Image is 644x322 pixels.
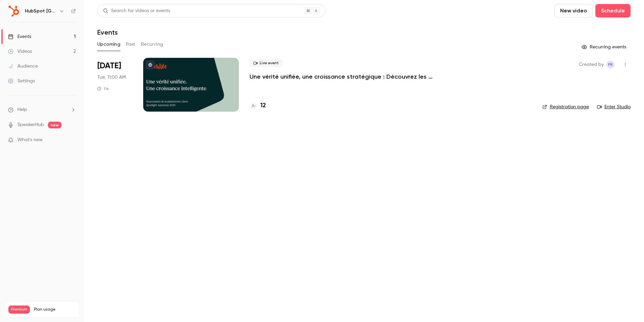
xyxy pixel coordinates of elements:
[554,4,593,17] button: New video
[103,7,170,14] div: Search for videos or events
[579,42,631,52] button: Recurring events
[97,28,118,36] h1: Events
[34,307,75,312] span: Plan usage
[606,61,614,69] span: fabien Rabusseau
[542,104,589,110] a: Registration page
[97,39,120,50] button: Upcoming
[250,59,283,67] span: Live event
[608,61,613,69] span: fR
[17,106,27,113] span: Help
[126,39,136,50] button: Past
[48,122,61,128] span: new
[8,63,38,70] div: Audience
[17,136,43,144] span: What's new
[597,104,631,110] a: Enter Studio
[8,48,32,55] div: Videos
[97,58,132,112] div: Oct 7 Tue, 11:00 AM (Europe/Paris)
[8,306,30,314] span: Premium
[17,121,44,128] a: SpeakerHub
[8,33,31,40] div: Events
[8,6,19,16] img: HubSpot France
[250,101,266,110] a: 12
[97,61,121,71] span: [DATE]
[250,73,451,81] a: Une vérité unifiée, une croissance stratégique : Découvrez les nouveautés du Spotlight - Automne ...
[97,74,126,81] span: Tue, 11:00 AM
[579,61,604,69] span: Created by
[68,137,76,143] iframe: Noticeable Trigger
[97,86,109,91] div: 1 h
[25,8,56,14] h6: HubSpot [GEOGRAPHIC_DATA]
[141,39,163,50] button: Recurring
[8,106,76,113] li: help-dropdown-opener
[8,78,35,84] div: Settings
[260,101,266,110] h4: 12
[595,4,631,17] button: Schedule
